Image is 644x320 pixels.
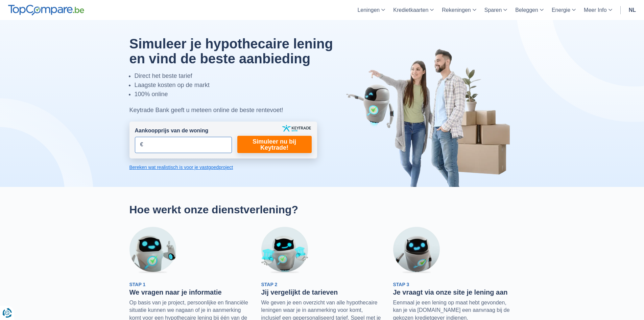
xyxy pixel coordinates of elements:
h1: Simuleer je hypothecaire lening en vind de beste aanbieding [129,36,350,66]
img: TopCompare [8,5,84,16]
img: Stap 3 [393,227,440,274]
img: image-hero [346,48,515,187]
span: Stap 1 [129,282,146,287]
h2: Hoe werkt onze dienstverlening? [129,203,515,216]
img: Stap 1 [129,227,176,274]
span: Stap 3 [393,282,409,287]
h3: Jij vergelijkt de tarieven [261,288,383,296]
a: Simuleer nu bij Keytrade! [237,136,312,153]
li: Laagste kosten op de markt [135,81,350,90]
div: Keytrade Bank geeft u meteen online de beste rentevoet! [129,106,350,115]
img: keytrade [282,125,311,132]
h3: We vragen naar je informatie [129,288,251,296]
span: € [140,141,143,149]
h3: Je vraagt via onze site je lening aan [393,288,515,296]
span: Stap 2 [261,282,278,287]
li: 100% online [135,90,350,99]
li: Direct het beste tarief [135,71,350,81]
a: Bereken wat realistisch is voor je vastgoedproject [129,164,317,171]
img: Stap 2 [261,227,308,274]
label: Aankoopprijs van de woning [135,127,209,135]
